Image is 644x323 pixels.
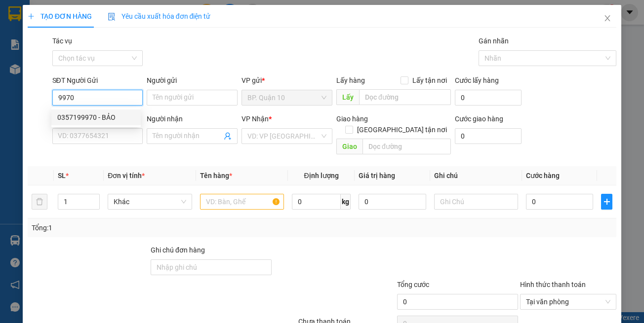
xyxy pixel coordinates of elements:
[108,13,116,21] img: icon
[526,294,610,309] span: Tại văn phòng
[151,246,205,254] label: Ghi chú đơn hàng
[51,109,141,125] div: 0357199970 - BẢO
[594,5,621,33] button: Close
[526,172,560,179] span: Cước hàng
[455,115,503,123] label: Cước giao hàng
[200,172,232,179] span: Tên hàng
[28,13,35,20] span: plus
[336,139,362,154] span: Giao
[430,166,522,185] th: Ghi chú
[520,281,586,288] label: Hình thức thanh toán
[147,113,238,124] div: Người nhận
[57,112,135,123] div: 0357199970 - BẢO
[304,172,338,179] span: Định lượng
[58,172,66,179] span: SL
[200,194,284,210] input: VD: Bàn, Ghế
[601,194,612,210] button: plus
[241,115,269,123] span: VP Nhận
[604,14,611,22] span: close
[362,139,451,154] input: Dọc đường
[359,172,395,179] span: Giá trị hàng
[224,132,232,140] span: user-add
[359,194,426,210] input: 0
[455,76,499,84] label: Cước lấy hàng
[455,128,522,144] input: Cước giao hàng
[247,90,326,105] span: BP. Quận 10
[151,259,272,275] input: Ghi chú đơn hàng
[353,124,451,135] span: [GEOGRAPHIC_DATA] tận nơi
[108,12,211,20] span: Yêu cầu xuất hóa đơn điện tử
[32,222,249,233] div: Tổng: 1
[336,76,365,84] span: Lấy hàng
[479,37,509,45] label: Gán nhãn
[28,12,92,20] span: TẠO ĐƠN HÀNG
[52,37,72,45] label: Tác vụ
[52,75,143,86] div: SĐT Người Gửi
[341,194,351,210] span: kg
[455,90,522,106] input: Cước lấy hàng
[397,281,429,288] span: Tổng cước
[359,89,451,105] input: Dọc đường
[108,172,145,179] span: Đơn vị tính
[602,198,612,206] span: plus
[241,75,332,86] div: VP gửi
[408,75,451,86] span: Lấy tận nơi
[336,89,359,105] span: Lấy
[114,194,186,209] span: Khác
[434,194,518,210] input: Ghi Chú
[32,194,47,210] button: delete
[336,115,368,123] span: Giao hàng
[147,75,238,86] div: Người gửi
